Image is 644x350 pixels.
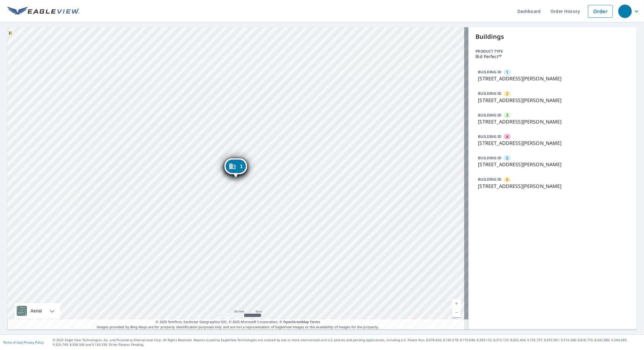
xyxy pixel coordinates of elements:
a: OpenStreetMap [283,319,309,324]
div: Dropped pin, building 1, Commercial property, 3738 Glen Oaks Blvd Sioux City, IA 51104 [224,158,247,177]
a: Current Level 17, Zoom Out [452,308,461,317]
img: EV Logo [7,7,80,16]
p: [STREET_ADDRESS][PERSON_NAME] [478,161,627,168]
span: 1 [240,164,243,169]
span: 1 [506,69,508,75]
a: Terms of Use [3,340,22,344]
span: 3 [506,112,508,118]
a: Current Level 17, Zoom In [452,299,461,308]
p: | [3,341,44,344]
span: 2 [506,91,508,97]
p: Buildings [476,32,630,41]
p: BUILDING ID [478,177,502,182]
a: Privacy Policy [24,340,44,344]
a: Order [588,5,613,18]
p: Images provided by Bing Maps are for property identification purposes only and are not a represen... [7,319,468,330]
p: [STREET_ADDRESS][PERSON_NAME] [478,118,627,125]
span: 4 [506,134,508,140]
p: BUILDING ID [478,134,502,139]
p: [STREET_ADDRESS][PERSON_NAME] [478,182,627,190]
p: [STREET_ADDRESS][PERSON_NAME] [478,139,627,147]
p: [STREET_ADDRESS][PERSON_NAME] [478,75,627,82]
span: 5 [506,155,508,161]
span: 6 [506,177,508,182]
span: © 2025 TomTom, Earthstar Geographics SIO, © 2025 Microsoft Corporation, © [156,319,320,325]
p: BUILDING ID [478,69,502,75]
p: BUILDING ID [478,91,502,96]
div: Aerial [15,303,60,319]
p: [STREET_ADDRESS][PERSON_NAME] [478,97,627,104]
p: BUILDING ID [478,155,502,160]
div: Aerial [29,303,44,319]
p: Product type [476,49,630,54]
p: © 2025 Eagle View Technologies, Inc. and Pictometry International Corp. All Rights Reserved. Repo... [53,338,641,347]
p: BUILDING ID [478,112,502,118]
a: Terms [310,319,320,324]
p: Bid Perfect™ [476,54,630,59]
